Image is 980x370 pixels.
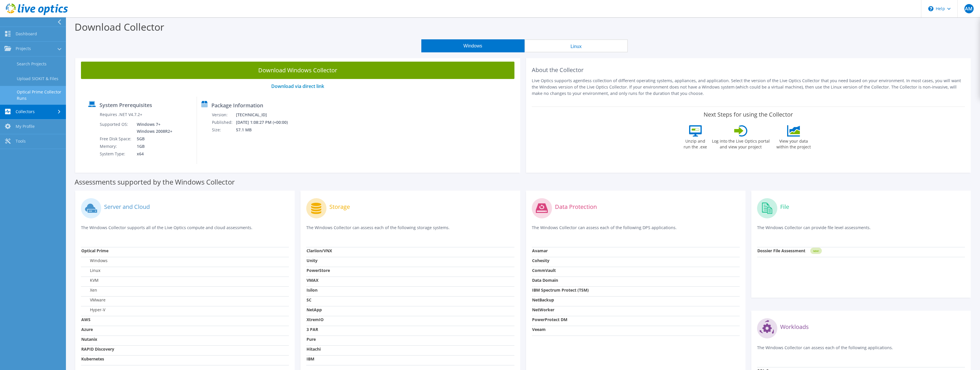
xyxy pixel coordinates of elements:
label: System Prerequisites [99,102,152,108]
label: Workloads [780,324,809,330]
strong: RAPID Discovery [81,346,114,352]
label: Server and Cloud [104,204,150,210]
strong: VMAX [307,277,318,283]
p: Live Optics supports agentless collection of different operating systems, appliances, and applica... [532,78,965,97]
strong: SC [307,297,311,303]
p: The Windows Collector can provide file level assessments. [757,224,965,236]
tspan: NEW! [813,249,819,253]
strong: PowerStore [307,268,330,273]
strong: Avamar [532,248,548,253]
label: Download Collector [75,20,164,34]
td: Memory: [99,143,132,150]
td: 5GB [132,135,174,143]
label: Linux [81,268,100,273]
button: Linux [525,39,628,52]
strong: Veeam [532,327,546,332]
td: 57.1 MB [236,126,296,134]
strong: Nutanix [81,336,97,342]
label: Assessments supported by the Windows Collector [75,179,235,185]
td: Free Disk Space: [99,135,132,143]
label: Unzip and run the .exe [682,137,709,150]
strong: Cohesity [532,258,549,263]
strong: Data Domain [532,277,558,283]
label: View your data within the project [773,137,815,150]
label: KVM [81,277,99,283]
p: The Windows Collector can assess each of the following applications. [757,345,965,356]
strong: IBM Spectrum Protect (TSM) [532,287,589,293]
td: [TECHNICAL_ID] [236,111,296,119]
label: VMware [81,297,106,303]
h2: About the Collector [532,67,965,73]
strong: Kubernetes [81,356,104,362]
strong: Clariion/VNX [307,248,332,253]
label: Data Protection [555,204,597,210]
strong: Isilon [307,287,318,293]
strong: PowerProtect DM [532,317,567,322]
label: Xen [81,287,97,293]
td: System Type: [99,150,132,158]
td: Version: [212,111,236,119]
strong: Pure [307,336,316,342]
p: The Windows Collector can assess each of the following storage systems. [306,224,514,236]
label: Hyper-V [81,307,105,313]
strong: NetApp [307,307,322,312]
strong: Hitachi [307,346,321,352]
td: [DATE] 1:08:27 PM (+00:00) [236,119,296,126]
td: 1GB [132,143,174,150]
a: Download Windows Collector [81,62,514,79]
strong: Unity [307,258,318,263]
label: Next Steps for using the Collector [704,111,793,118]
label: Requires .NET V4.7.2+ [100,112,142,117]
label: File [780,204,789,210]
button: Windows [421,39,525,52]
strong: Azure [81,327,93,332]
strong: NetBackup [532,297,554,303]
strong: Dossier File Assessment [757,248,805,253]
label: Storage [329,204,350,210]
td: Published: [212,119,236,126]
strong: NetWorker [532,307,554,312]
p: The Windows Collector can assess each of the following DPS applications. [532,224,740,236]
strong: Optical Prime [81,248,108,253]
svg: \n [928,6,933,11]
p: The Windows Collector supports all of the Live Optics compute and cloud assessments. [81,224,289,236]
a: Download via direct link [271,83,324,89]
label: Package Information [211,102,263,108]
strong: AWS [81,317,91,322]
strong: CommVault [532,268,556,273]
strong: 3 PAR [307,327,318,332]
td: Supported OS: [99,121,132,135]
td: x64 [132,150,174,158]
label: Windows [81,258,108,264]
span: AM [964,4,974,13]
strong: XtremIO [307,317,324,322]
td: Size: [212,126,236,134]
strong: IBM [307,356,314,362]
td: Windows 7+ Windows 2008R2+ [132,121,174,135]
label: Log into the Live Optics portal and view your project [712,137,770,150]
